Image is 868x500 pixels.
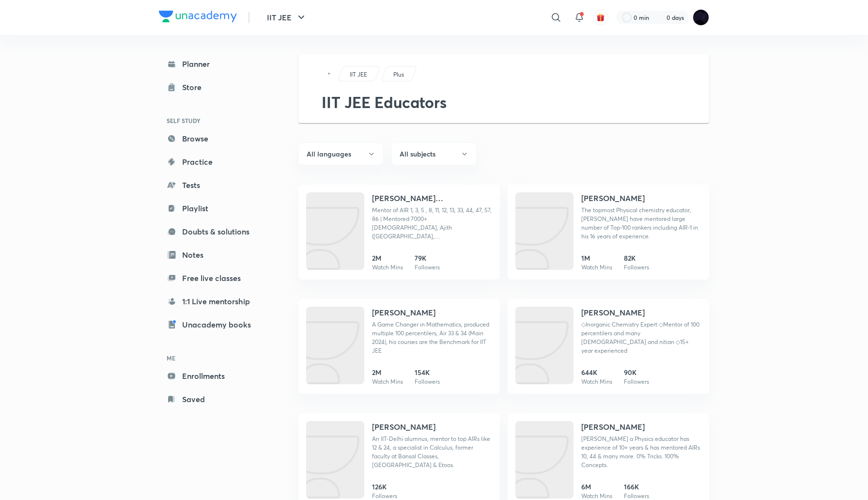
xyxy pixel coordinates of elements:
h6: 126K [372,482,397,492]
h6: 6M [581,482,612,492]
a: Saved [159,390,271,409]
a: Unacademy[PERSON_NAME]◇Inorganic Chemistry Expert ◇Mentor of 100 percentilers and many [DEMOGRAPH... [508,299,709,394]
img: Megha Gor [693,9,709,26]
a: Notes [159,245,271,265]
p: ◇Inorganic Chemistry Expert ◇Mentor of 100 percentilers and many iitians and nitian ◇15+ year exp... [581,320,701,355]
a: Planner [159,54,271,74]
a: Browse [159,129,271,148]
h4: [PERSON_NAME] [372,421,435,433]
a: Doubts & solutions [159,222,271,241]
img: Unacademy [515,202,573,280]
div: Store [182,81,207,93]
button: avatar [593,10,608,25]
button: IIT JEE [261,8,313,27]
img: Unacademy [306,316,364,394]
p: Watch Mins [581,263,612,272]
a: IIT JEE [348,70,369,79]
h6: SELF STUDY [159,112,271,129]
a: Enrollments [159,366,271,386]
h6: 79K [415,253,440,263]
img: Unacademy [306,202,364,280]
a: Unacademy[PERSON_NAME] [PERSON_NAME]Mentor of AIR 1, 3, 5 , 8, 11, 12, 13, 33, 44, 47, 57, 86 | M... [298,185,500,280]
p: Followers [415,263,440,272]
a: Practice [159,152,271,172]
h4: [PERSON_NAME] [372,307,435,318]
h6: 82K [624,253,649,263]
a: Unacademy[PERSON_NAME]The topmost Physical chemistry educator, [PERSON_NAME] have mentored large ... [508,185,709,280]
a: Store [159,78,271,97]
img: avatar [596,13,605,22]
h6: 154K [415,367,440,377]
button: All subjects [391,142,477,165]
p: Followers [624,263,649,272]
a: Unacademy books [159,315,271,334]
p: Watch Mins [581,377,612,386]
a: Free live classes [159,268,271,288]
p: The topmost Physical chemistry educator, BJ sir have mentored large number of Top-100 rankers inc... [581,206,701,241]
h6: 644K [581,367,612,377]
a: Tests [159,175,271,195]
a: Plus [392,70,406,79]
h6: 2M [372,367,403,377]
p: An IIT-Delhi alumnus, mentor to top AIRs like 12 & 24, a specialist in Calculus, former faculty a... [372,435,492,469]
h4: [PERSON_NAME] [581,192,645,204]
p: Mentor of AIR 1, 3, 5 , 8, 11, 12, 13, 33, 44, 47, 57, 86 | Mentored 7000+ IITians, Ajith (MIT, U... [372,206,492,241]
img: streak [655,13,665,22]
h4: [PERSON_NAME] [581,307,645,318]
h4: [PERSON_NAME] [PERSON_NAME] [372,192,492,204]
h6: 166K [624,482,649,492]
a: 1:1 Live mentorship [159,292,271,311]
a: Unacademy[PERSON_NAME]A Game Changer in Mathematics, produced multiple 100 percentilers, Air 33 &... [298,299,500,394]
a: Playlist [159,199,271,218]
h1: IIT JEE Educators [322,93,709,111]
p: Followers [624,377,649,386]
button: All languages [298,142,384,165]
p: Watch Mins [372,263,403,272]
p: IIT JEE [350,70,367,79]
h6: ME [159,350,271,366]
h6: 2M [372,253,403,263]
h4: [PERSON_NAME] [581,421,645,433]
h6: 1M [581,253,612,263]
p: Watch Mins [372,377,403,386]
h6: 90K [624,367,649,377]
a: Company Logo [159,11,237,25]
p: A Game Changer in Mathematics, produced multiple 100 percentilers, Air 33 & 34 (Main 2024), his c... [372,320,492,355]
p: Prateek Jain a Physics educator has experience of 10+ years & has mentored AIRs 10, 44 & many mor... [581,435,701,469]
img: Unacademy [515,316,573,394]
p: Plus [393,70,404,79]
img: Company Logo [159,11,237,22]
p: Followers [415,377,440,386]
